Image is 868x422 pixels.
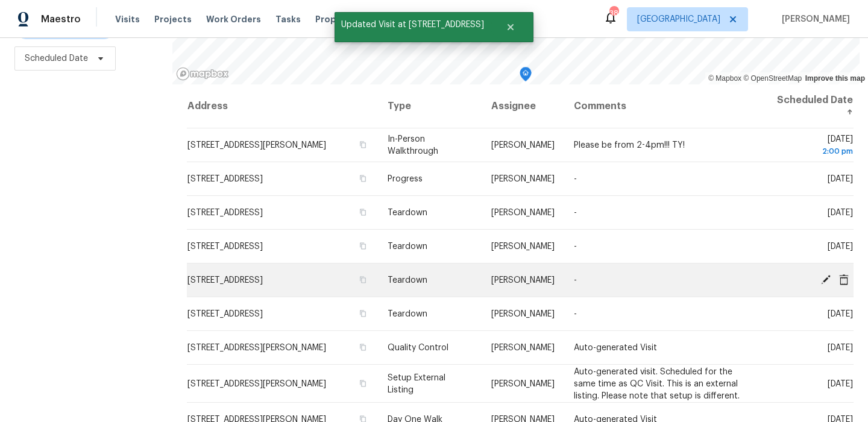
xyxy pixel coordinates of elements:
[388,175,423,183] span: Progress
[357,342,368,353] button: Copy Address
[574,242,577,251] span: -
[187,344,326,352] span: [STREET_ADDRESS][PERSON_NAME]
[187,84,378,128] th: Address
[491,276,555,285] span: [PERSON_NAME]
[115,13,140,25] span: Visits
[828,379,853,388] span: [DATE]
[609,7,618,19] div: 38
[315,13,362,25] span: Properties
[482,84,564,128] th: Assignee
[574,344,657,352] span: Auto-generated Visit
[817,274,835,285] span: Edit
[388,135,438,156] span: In-Person Walkthrough
[774,145,853,157] div: 2:00 pm
[491,310,555,318] span: [PERSON_NAME]
[574,367,740,400] span: Auto-generated visit. Scheduled for the same time as QC Visit. This is an external listing. Pleas...
[357,308,368,319] button: Copy Address
[828,344,853,352] span: [DATE]
[491,242,555,251] span: [PERSON_NAME]
[187,175,263,183] span: [STREET_ADDRESS]
[828,209,853,217] span: [DATE]
[637,13,720,25] span: [GEOGRAPHIC_DATA]
[388,242,427,251] span: Teardown
[187,310,263,318] span: [STREET_ADDRESS]
[764,84,854,128] th: Scheduled Date ↑
[357,139,368,150] button: Copy Address
[187,242,263,251] span: [STREET_ADDRESS]
[388,373,445,394] span: Setup External Listing
[388,344,448,352] span: Quality Control
[378,84,482,128] th: Type
[708,74,741,83] a: Mapbox
[574,209,577,217] span: -
[357,241,368,251] button: Copy Address
[805,74,865,83] a: Improve this map
[388,310,427,318] span: Teardown
[41,13,81,25] span: Maestro
[574,310,577,318] span: -
[176,67,229,81] a: Mapbox homepage
[206,13,261,25] span: Work Orders
[388,276,427,285] span: Teardown
[828,310,853,318] span: [DATE]
[187,379,326,388] span: [STREET_ADDRESS][PERSON_NAME]
[777,13,850,25] span: [PERSON_NAME]
[574,141,685,150] span: Please be from 2-4pm!!! TY!
[335,12,491,37] span: Updated Visit at [STREET_ADDRESS]
[491,209,555,217] span: [PERSON_NAME]
[357,173,368,184] button: Copy Address
[491,15,530,39] button: Close
[187,209,263,217] span: [STREET_ADDRESS]
[275,15,301,24] span: Tasks
[154,13,192,25] span: Projects
[357,274,368,285] button: Copy Address
[187,141,326,150] span: [STREET_ADDRESS][PERSON_NAME]
[187,276,263,285] span: [STREET_ADDRESS]
[828,242,853,251] span: [DATE]
[357,207,368,218] button: Copy Address
[491,141,555,150] span: [PERSON_NAME]
[828,175,853,183] span: [DATE]
[388,209,427,217] span: Teardown
[491,344,555,352] span: [PERSON_NAME]
[835,274,853,285] span: Cancel
[25,52,88,65] span: Scheduled Date
[491,379,555,388] span: [PERSON_NAME]
[357,377,368,388] button: Copy Address
[520,67,532,86] div: Map marker
[491,175,555,183] span: [PERSON_NAME]
[564,84,764,128] th: Comments
[743,74,802,83] a: OpenStreetMap
[574,276,577,285] span: -
[574,175,577,183] span: -
[774,135,853,157] span: [DATE]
